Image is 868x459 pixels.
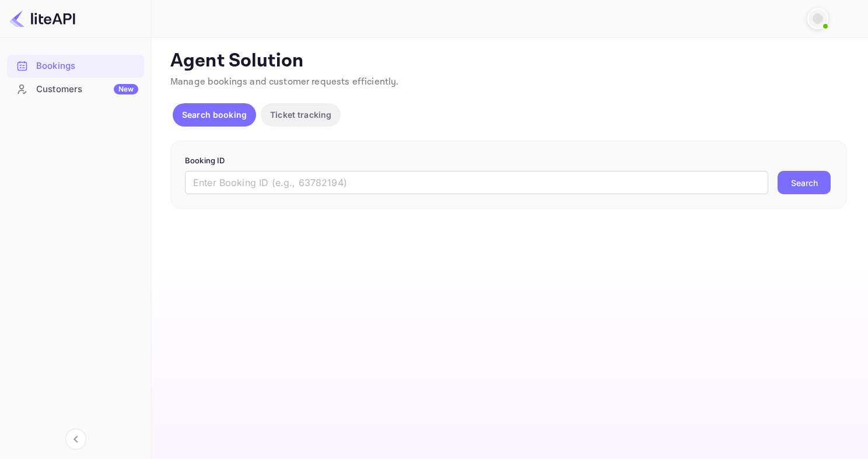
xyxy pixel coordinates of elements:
div: New [114,84,138,94]
a: CustomersNew [7,78,144,100]
p: Ticket tracking [270,108,331,121]
p: Agent Solution [170,50,847,73]
div: Bookings [36,59,138,73]
img: LiteAPI logo [9,9,75,28]
button: Search [778,171,831,194]
button: Collapse navigation [65,429,86,450]
div: Customers [36,83,138,96]
a: Bookings [7,55,144,76]
p: Booking ID [185,155,832,167]
p: Search booking [182,108,247,121]
input: Enter Booking ID (e.g., 63782194) [185,171,768,194]
span: Manage bookings and customer requests efficiently. [170,76,399,88]
div: Bookings [7,55,144,78]
div: CustomersNew [7,78,144,101]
